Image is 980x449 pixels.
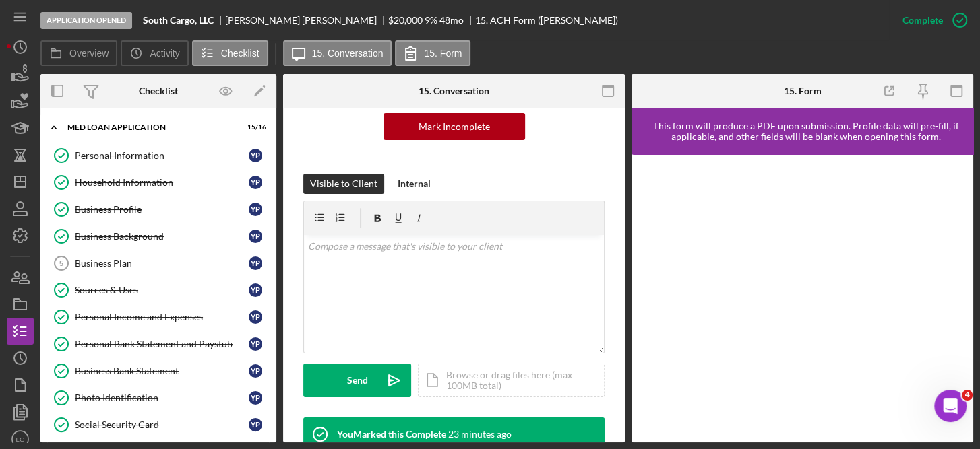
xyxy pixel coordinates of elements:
div: Business Background [75,231,249,242]
button: Send [303,364,411,397]
div: Y P [249,337,262,351]
div: Y P [249,149,262,162]
div: Personal Income and Expenses [75,312,249,322]
button: Complete [889,7,973,34]
div: 15. Conversation [419,85,489,96]
div: Business Bank Statement [75,366,249,376]
label: 15. Conversation [312,48,384,59]
button: Checklist [192,40,268,66]
button: Visible to Client [303,174,384,194]
a: Business ProfileYP [47,196,270,223]
a: 5Business PlanYP [47,250,270,277]
button: Overview [40,40,117,66]
button: Activity [121,40,188,66]
div: Y P [249,364,262,378]
div: Personal Information [75,150,249,161]
div: Internal [398,174,431,194]
div: Y P [249,310,262,324]
a: Sources & UsesYP [47,277,270,304]
div: Y P [249,418,262,431]
div: Application Opened [40,12,132,29]
div: Mark Incomplete [419,113,490,140]
div: MED Loan Application [67,123,233,131]
button: Internal [391,174,437,194]
button: 15. Conversation [283,40,392,66]
div: Y P [249,230,262,243]
div: Sources & Uses [75,285,249,296]
iframe: Intercom live chat [934,390,967,422]
div: 15. ACH Form ([PERSON_NAME]) [475,15,618,26]
div: 15. Form [784,85,822,96]
a: Household InformationYP [47,169,270,196]
div: 48 mo [439,15,464,26]
span: $20,000 [388,14,423,26]
div: Business Profile [75,204,249,215]
div: Visible to Client [310,174,377,194]
label: Checklist [221,48,259,59]
a: Personal Bank Statement and PaystubYP [47,331,270,357]
div: Y P [249,176,262,189]
a: Business BackgroundYP [47,223,270,250]
div: Y P [249,203,262,216]
text: LG [16,436,25,443]
div: 9 % [425,15,437,26]
a: Photo IdentificationYP [47,384,270,411]
label: Overview [69,48,109,59]
div: Send [347,364,368,397]
div: Complete [902,7,943,34]
div: This form will produce a PDF upon submission. Profile data will pre-fill, if applicable, and othe... [638,120,973,142]
span: 4 [962,390,973,401]
div: Household Information [75,177,249,188]
a: Social Security CardYP [47,411,270,438]
a: Personal Income and ExpensesYP [47,304,270,331]
div: Business Plan [75,258,249,269]
div: Checklist [139,85,178,96]
div: Personal Bank Statement and Paystub [75,339,249,349]
tspan: 5 [59,259,63,267]
div: 15 / 16 [242,123,266,131]
time: 2025-09-20 22:39 [448,429,512,440]
iframe: Lenderfit form [645,168,961,429]
label: 15. Form [424,48,462,59]
label: Activity [150,48,179,59]
div: Y P [249,391,262,405]
div: [PERSON_NAME] [PERSON_NAME] [225,15,388,26]
div: You Marked this Complete [337,429,446,440]
button: Mark Incomplete [384,113,525,140]
div: Y P [249,256,262,270]
b: South Cargo, LLC [143,15,214,26]
a: Personal InformationYP [47,142,270,169]
div: Y P [249,283,262,297]
button: 15. Form [395,40,470,66]
a: Business Bank StatementYP [47,357,270,384]
div: Social Security Card [75,419,249,430]
div: Photo Identification [75,392,249,403]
